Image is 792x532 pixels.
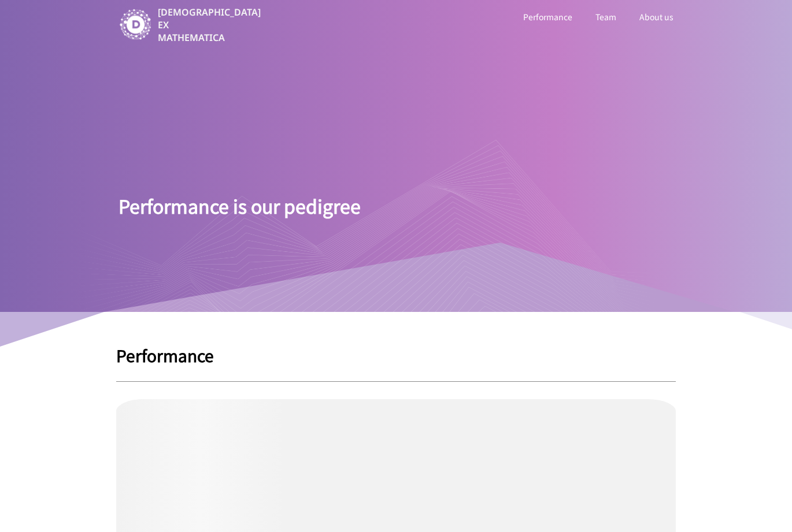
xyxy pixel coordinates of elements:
img: image [119,8,152,42]
a: Performance [521,9,575,24]
a: About us [637,9,676,24]
p: [DEMOGRAPHIC_DATA] EX MATHEMATICA [158,6,263,44]
a: Team [593,9,619,24]
h1: Performance [116,347,676,364]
